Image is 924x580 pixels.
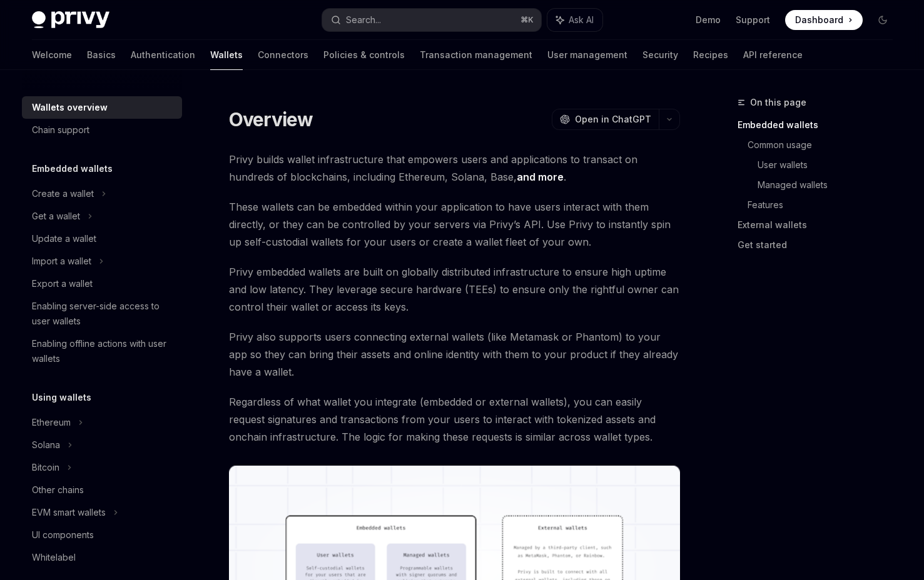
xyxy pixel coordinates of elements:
a: Whitelabel [22,546,182,569]
button: Ask AI [547,9,602,31]
span: Privy also supports users connecting external wallets (like Metamask or Phantom) to your app so t... [229,328,680,381]
a: Enabling offline actions with user wallets [22,332,182,370]
a: Managed wallets [758,175,903,195]
div: Ethereum [32,415,71,430]
a: Connectors [258,40,308,70]
div: Import a wallet [32,254,91,269]
a: User wallets [758,155,903,175]
span: These wallets can be embedded within your application to have users interact with them directly, ... [229,198,680,251]
div: Enabling server-side access to user wallets [32,299,175,329]
div: Search... [346,12,381,27]
h5: Embedded wallets [32,161,113,176]
div: Solana [32,437,60,452]
a: External wallets [738,215,903,235]
a: Features [748,195,903,215]
div: Create a wallet [32,186,94,201]
a: Transaction management [420,40,532,70]
a: Wallets overview [22,96,182,119]
a: User management [547,40,627,70]
div: Update a wallet [32,231,96,246]
a: API reference [743,40,803,70]
a: Common usage [748,135,903,155]
span: Dashboard [795,14,843,26]
h5: Using wallets [32,390,91,405]
div: Whitelabel [32,550,76,565]
a: Authentication [131,40,195,70]
a: Demo [696,14,721,26]
a: Other chains [22,479,182,501]
span: Regardless of what wallet you integrate (embedded or external wallets), you can easily request si... [229,393,680,446]
div: Enabling offline actions with user wallets [32,336,175,366]
a: Welcome [32,40,72,70]
a: Basics [87,40,116,70]
a: and more [517,171,564,184]
div: Wallets overview [32,100,108,115]
h1: Overview [229,108,313,131]
a: Support [736,14,770,26]
div: UI components [32,527,94,542]
div: Other chains [32,482,84,497]
span: Privy builds wallet infrastructure that empowers users and applications to transact on hundreds o... [229,151,680,186]
div: Chain support [32,122,89,137]
span: Open in ChatGPT [575,113,651,126]
span: Privy embedded wallets are built on globally distributed infrastructure to ensure high uptime and... [229,263,680,316]
a: Chain support [22,119,182,141]
a: Export a wallet [22,272,182,295]
span: Ask AI [569,14,594,26]
a: Policies & controls [323,40,405,70]
div: Get a wallet [32,209,80,224]
a: Security [642,40,678,70]
a: UI components [22,524,182,546]
button: Toggle dark mode [873,10,893,30]
a: Wallets [210,40,243,70]
div: EVM smart wallets [32,505,106,520]
div: Bitcoin [32,460,59,475]
a: Enabling server-side access to user wallets [22,295,182,332]
img: dark logo [32,11,109,29]
div: Export a wallet [32,276,93,291]
a: Get started [738,235,903,255]
span: On this page [750,95,806,110]
a: Recipes [693,40,728,70]
button: Open in ChatGPT [552,109,659,130]
a: Dashboard [785,10,863,30]
a: Update a wallet [22,227,182,250]
span: ⌘ K [520,15,534,25]
a: Embedded wallets [738,115,903,135]
button: Search...⌘K [322,9,541,31]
